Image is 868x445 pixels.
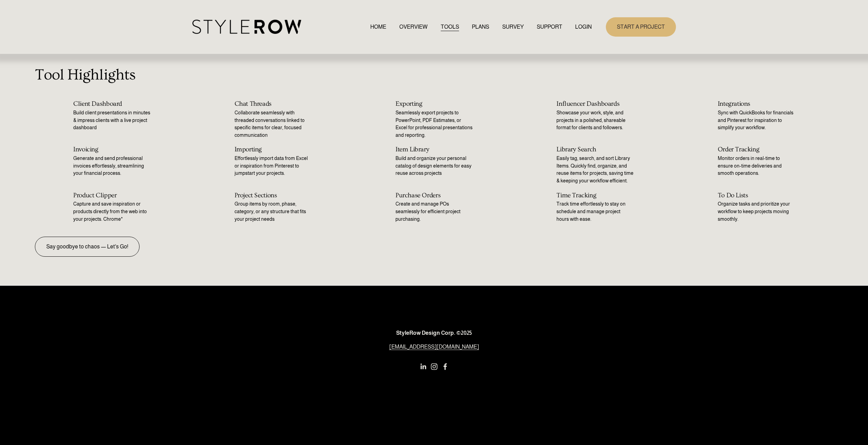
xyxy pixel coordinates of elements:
a: OVERVIEW [399,22,428,31]
a: LinkedIn [420,363,427,370]
a: PLANS [472,22,489,31]
p: Seamlessly export projects to PowerPoint, PDF Estimates, or Excel for professional presentations ... [395,109,473,139]
h2: Item Library [395,146,473,153]
p: Create and manage POs seamlessly for efficient project purchasing. [395,200,473,223]
p: Effortlessly import data from Excel or inspiration from Pinterest to jumpstart your projects. [235,155,312,177]
p: Build and organize your personal catalog of design elements for easy reuse across projects [395,155,473,177]
h2: Influencer Dashboards [556,100,633,107]
a: Facebook [442,363,449,370]
p: Showcase your work, style, and projects in a polished, shareable format for clients and followers. [556,109,633,132]
p: Capture and save inspiration or products directly from the web into your projects. Chrome* [73,200,150,223]
h2: Time Tracking [556,192,633,199]
a: START A PROJECT [606,17,676,36]
h2: Importing [235,146,312,153]
p: Monitor orders in real-time to ensure on-time deliveries and smooth operations. [718,155,795,177]
a: Instagram [431,363,438,370]
a: TOOLS [441,22,459,31]
strong: StyleRow Design Corp. ©2025 [396,330,472,336]
a: HOME [370,22,386,31]
img: StyleRow [192,20,301,34]
p: Easily tag, search, and sort Library Items. Quickly find, organize, and reuse items for projects,... [556,155,633,184]
p: Sync with QuickBooks for financials and Pinterest for inspiration to simplify your workflow. [718,109,795,132]
p: Organize tasks and prioritize your workflow to keep projects moving smoothly. [718,200,795,223]
p: Build client presentations in minutes & impress clients with a live project dashboard [73,109,150,132]
h2: Integrations [718,100,795,107]
span: SUPPORT [537,23,562,31]
h2: Chat Threads [235,100,312,107]
a: folder dropdown [537,22,562,31]
h2: Library Search [556,146,633,153]
h2: Project Sections [235,192,312,199]
a: [EMAIL_ADDRESS][DOMAIN_NAME] [389,343,479,351]
h2: Client Dashboard [73,100,150,107]
h2: Order Tracking [718,146,795,153]
a: LOGIN [575,22,592,31]
p: Group items by room, phase, category, or any structure that fits your project needs [235,200,312,223]
p: Tool Highlights [35,63,833,86]
p: Track time effortlessly to stay on schedule and manage project hours with ease. [556,200,633,223]
h2: Purchase Orders [395,192,473,199]
p: Collaborate seamlessly with threaded conversations linked to specific items for clear, focused co... [235,109,312,139]
p: Generate and send professional invoices effortlessly, streamlining your financial process. [73,155,150,177]
a: Say goodbye to chaos — Let's Go! [35,237,140,256]
a: SURVEY [502,22,524,31]
h2: Invoicing [73,146,150,153]
h2: Exporting [395,100,473,107]
h2: Product Clipper [73,192,150,199]
h2: To Do Lists [718,192,795,199]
